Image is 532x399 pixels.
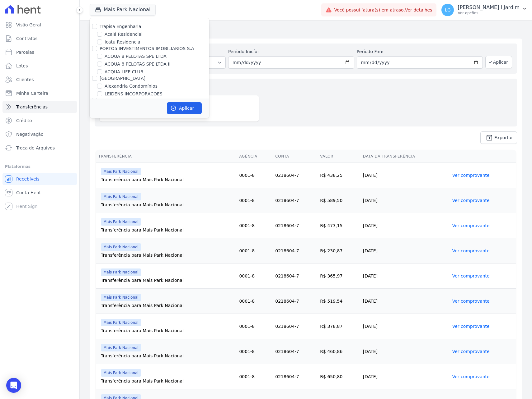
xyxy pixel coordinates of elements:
span: Lotes [16,63,28,69]
a: Transferências [2,101,77,113]
span: Mais Park Nacional [101,369,141,377]
span: Mais Park Nacional [101,193,141,200]
span: Conta Hent [16,190,41,196]
div: Transferência para Mais Park Nacional [101,378,234,384]
a: Ver comprovante [452,374,490,379]
td: 0218604-7 [273,238,318,264]
a: Lotes [2,60,77,72]
div: Transferência para Mais Park Nacional [101,328,234,334]
td: [DATE] [360,339,450,364]
span: Recebíveis [16,176,40,182]
td: [DATE] [360,264,450,289]
a: Minha Carteira [2,87,77,99]
span: Visão Geral [16,22,41,28]
td: R$ 438,25 [318,163,360,188]
td: 0218604-7 [273,314,318,339]
a: Negativação [2,128,77,140]
a: Ver comprovante [452,324,490,329]
td: [DATE] [360,213,450,238]
a: Ver comprovante [452,173,490,178]
a: Parcelas [2,46,77,58]
span: Negativação [16,131,44,137]
span: LG [445,8,451,12]
a: Troca de Arquivos [2,142,77,154]
label: ACQUA LIFE CLUB [105,69,143,75]
label: ACQUA 8 PELOTAS SPE LTDA [105,53,167,60]
td: 0218604-7 [273,163,318,188]
div: Plataformas [5,163,74,170]
label: Icatu Residencial [105,39,142,45]
td: R$ 650,80 [318,364,360,389]
div: Transferência para Mais Park Nacional [101,353,234,359]
td: R$ 378,87 [318,314,360,339]
label: LEIDENS INCORPORACOES [105,91,162,97]
th: Data da Transferência [360,150,450,163]
span: Mais Park Nacional [101,294,141,301]
div: Transferência para Mais Park Nacional [101,277,234,283]
div: Transferência para Mais Park Nacional [101,302,234,309]
div: Transferência para Mais Park Nacional [101,177,234,183]
span: Mais Park Nacional [101,344,141,351]
span: Troca de Arquivos [16,145,55,151]
th: Conta [273,150,318,163]
td: 0001-8 [237,264,273,289]
p: [PERSON_NAME] i Jardim [458,4,520,11]
label: Trapisa Engenharia [100,24,141,29]
a: unarchive Exportar [480,131,517,144]
td: 0218604-7 [273,339,318,364]
span: Minha Carteira [16,90,48,96]
span: Clientes [16,76,34,83]
td: 0218604-7 [273,213,318,238]
span: Você possui fatura(s) em atraso. [334,7,432,13]
td: 0001-8 [237,364,273,389]
label: [GEOGRAPHIC_DATA] [100,76,145,81]
span: Contratos [16,35,37,42]
td: R$ 460,86 [318,339,360,364]
span: Parcelas [16,49,34,55]
td: [DATE] [360,238,450,264]
td: 0001-8 [237,188,273,213]
a: Contratos [2,32,77,45]
td: R$ 519,54 [318,289,360,314]
a: Ver detalhes [405,7,432,12]
td: [DATE] [360,188,450,213]
a: Ver comprovante [452,248,490,253]
td: [DATE] [360,314,450,339]
span: Transferências [16,104,48,110]
th: Valor [318,150,360,163]
a: Ver comprovante [452,349,490,354]
button: Mais Park Nacional [90,4,156,16]
label: Período Fim: [357,48,483,55]
th: Transferência [96,150,237,163]
button: Aplicar [485,56,512,68]
label: Alexandria Condomínios [105,83,158,89]
label: Período Inicío: [228,48,354,55]
span: Mais Park Nacional [101,319,141,326]
td: 0218604-7 [273,289,318,314]
h2: Transferências [90,25,522,36]
a: Ver comprovante [452,198,490,203]
td: [DATE] [360,163,450,188]
td: 0218604-7 [273,264,318,289]
span: Crédito [16,117,32,124]
p: Ver opções [458,11,520,16]
span: Mais Park Nacional [101,268,141,276]
span: Mais Park Nacional [101,168,141,175]
span: Exportar [494,136,513,140]
a: Conta Hent [2,186,77,199]
div: Transferência para Mais Park Nacional [101,202,234,208]
a: Ver comprovante [452,223,490,228]
a: Ver comprovante [452,299,490,304]
label: PORTO5 INVESTIMENTOS IMOBILIARIOS S.A [100,46,194,51]
td: 0001-8 [237,314,273,339]
button: LG [PERSON_NAME] i Jardim Ver opções [436,1,532,19]
td: [DATE] [360,364,450,389]
div: Transferência para Mais Park Nacional [101,252,234,258]
td: 0218604-7 [273,188,318,213]
a: Recebíveis [2,173,77,185]
span: Mais Park Nacional [101,218,141,226]
a: Crédito [2,114,77,127]
a: Clientes [2,73,77,86]
label: ACQUA 8 PELOTAS SPE LTDA II [105,61,171,67]
td: 0001-8 [237,238,273,264]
